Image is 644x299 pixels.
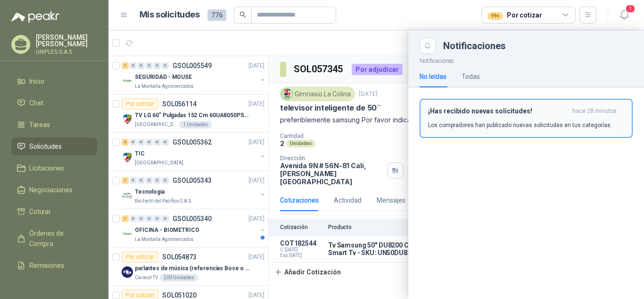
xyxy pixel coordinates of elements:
a: Órdenes de Compra [11,224,97,253]
a: Chat [11,94,97,112]
span: Chat [29,98,43,108]
span: Solicitudes [29,141,62,152]
button: 1 [616,7,633,24]
a: Remisiones [11,256,97,274]
div: 99+ [487,12,503,20]
span: Tareas [29,120,50,130]
div: No leídas [420,71,446,82]
span: Órdenes de Compra [29,228,88,249]
span: Negociaciones [29,185,73,195]
div: Todas [462,71,480,82]
p: [PERSON_NAME] [PERSON_NAME] [36,34,97,47]
button: Close [420,38,436,54]
a: Tareas [11,116,97,134]
div: Por cotizar [487,10,542,20]
span: hace 28 minutos [572,107,617,115]
a: Inicio [11,72,97,90]
p: UNIPLES S.A.S [36,49,97,55]
p: Notificaciones [408,54,644,66]
h1: Mis solicitudes [140,8,200,22]
a: Licitaciones [11,159,97,177]
a: Negociaciones [11,181,97,199]
div: Notificaciones [443,41,633,51]
a: Cotizar [11,203,97,221]
span: Inicio [29,76,44,86]
span: Remisiones [29,260,64,271]
span: Licitaciones [29,163,64,173]
button: ¡Has recibido nuevas solicitudes!hace 28 minutos Los compradores han publicado nuevas solicitudes... [420,99,633,138]
img: Logo peakr [11,11,59,23]
span: 1 [625,4,636,13]
span: 776 [207,9,226,21]
h3: ¡Has recibido nuevas solicitudes! [428,107,569,115]
span: Cotizar [29,206,51,217]
span: search [239,11,246,18]
a: Solicitudes [11,137,97,155]
p: Los compradores han publicado nuevas solicitudes en tus categorías. [428,121,612,129]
